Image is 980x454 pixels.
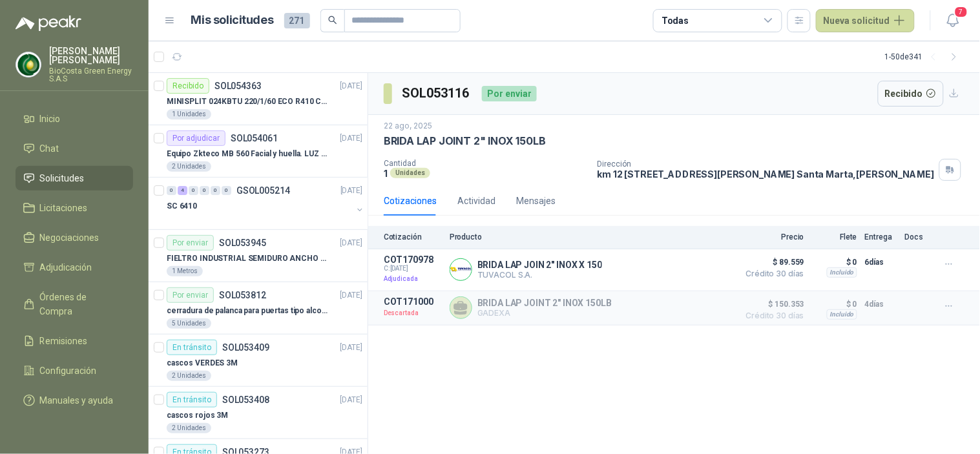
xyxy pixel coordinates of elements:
[16,166,133,191] a: Solicitudes
[812,296,857,312] p: $ 0
[16,136,133,161] a: Chat
[40,393,114,408] span: Manuales y ayuda
[384,296,442,307] p: COT171000
[482,86,537,101] div: Por enviar
[865,232,897,242] p: Entrega
[865,296,897,312] p: 4 días
[16,358,133,383] a: Configuración
[200,186,209,195] div: 0
[167,409,228,422] p: cascos rojos 3M
[384,265,442,273] span: C: [DATE]
[167,392,217,408] div: En tránsito
[222,343,269,352] p: SOL053409
[740,312,804,320] span: Crédito 30 días
[167,148,328,160] p: Equipo Zkteco MB 560 Facial y huella. LUZ VISIBLE
[167,357,238,369] p: cascos VERDES 3M
[222,395,269,404] p: SOL053408
[167,318,211,329] div: 5 Unidades
[16,255,133,280] a: Adjudicación
[816,9,915,32] button: Nueva solicitud
[740,232,804,242] p: Precio
[149,387,368,439] a: En tránsitoSOL053408[DATE] cascos rojos 3M2 Unidades
[211,186,220,195] div: 0
[340,185,362,197] p: [DATE]
[167,340,217,355] div: En tránsito
[222,186,231,195] div: 0
[167,130,225,146] div: Por adjudicar
[941,9,964,32] button: 7
[740,254,804,270] span: $ 89.559
[49,67,133,83] p: BioCosta Green Energy S.A.S
[340,289,362,302] p: [DATE]
[40,112,61,126] span: Inicio
[384,254,442,265] p: COT170978
[40,171,85,185] span: Solicitudes
[16,225,133,250] a: Negociaciones
[740,270,804,278] span: Crédito 30 días
[598,160,935,169] p: Dirección
[865,254,897,270] p: 6 días
[384,159,587,168] p: Cantidad
[231,134,278,143] p: SOL054061
[236,186,290,195] p: GSOL005214
[384,273,442,285] p: Adjudicada
[167,305,328,317] p: cerradura de palanca para puertas tipo alcoba marca yale
[812,232,857,242] p: Flete
[167,235,214,251] div: Por enviar
[167,161,211,172] div: 2 Unidades
[16,285,133,324] a: Órdenes de Compra
[167,96,328,108] p: MINISPLIT 024KBTU 220/1/60 ECO R410 C/FR
[905,232,931,242] p: Docs
[740,296,804,312] span: $ 150.353
[340,394,362,406] p: [DATE]
[16,329,133,353] a: Remisiones
[149,73,368,125] a: RecibidoSOL054363[DATE] MINISPLIT 024KBTU 220/1/60 ECO R410 C/FR1 Unidades
[214,81,262,90] p: SOL054363
[167,186,176,195] div: 0
[16,15,81,31] img: Logo peakr
[878,81,944,107] button: Recibido
[390,168,430,178] div: Unidades
[40,290,121,318] span: Órdenes de Compra
[178,186,187,195] div: 4
[40,141,59,156] span: Chat
[40,231,99,245] span: Negociaciones
[457,194,495,208] div: Actividad
[340,132,362,145] p: [DATE]
[16,388,133,413] a: Manuales y ayuda
[167,200,197,212] p: SC 6410
[167,371,211,381] div: 2 Unidades
[384,307,442,320] p: Descartada
[812,254,857,270] p: $ 0
[40,201,88,215] span: Licitaciones
[477,298,612,308] p: BRIDA LAP JOINT 2" INOX 150LB
[149,125,368,178] a: Por adjudicarSOL054061[DATE] Equipo Zkteco MB 560 Facial y huella. LUZ VISIBLE2 Unidades
[40,260,92,274] span: Adjudicación
[340,80,362,92] p: [DATE]
[16,107,133,131] a: Inicio
[477,308,612,318] p: GADEXA
[16,52,41,77] img: Company Logo
[477,270,602,280] p: TUVACOL S.A.
[477,260,602,270] p: BRIDA LAP JOIN 2" INOX X 150
[167,183,365,224] a: 0 4 0 0 0 0 GSOL005214[DATE] SC 6410
[402,83,472,103] h3: SOL053116
[827,267,857,278] div: Incluido
[384,232,442,242] p: Cotización
[954,6,968,18] span: 7
[284,13,310,28] span: 271
[885,46,964,67] div: 1 - 50 de 341
[827,309,857,320] div: Incluido
[219,238,266,247] p: SOL053945
[167,266,203,276] div: 1 Metros
[384,120,432,132] p: 22 ago, 2025
[40,334,88,348] span: Remisiones
[40,364,97,378] span: Configuración
[16,196,133,220] a: Licitaciones
[340,237,362,249] p: [DATE]
[662,14,689,28] div: Todas
[167,253,328,265] p: FIELTRO INDUSTRIAL SEMIDURO ANCHO 25 MM
[49,46,133,65] p: [PERSON_NAME] [PERSON_NAME]
[149,230,368,282] a: Por enviarSOL053945[DATE] FIELTRO INDUSTRIAL SEMIDURO ANCHO 25 MM1 Metros
[384,194,437,208] div: Cotizaciones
